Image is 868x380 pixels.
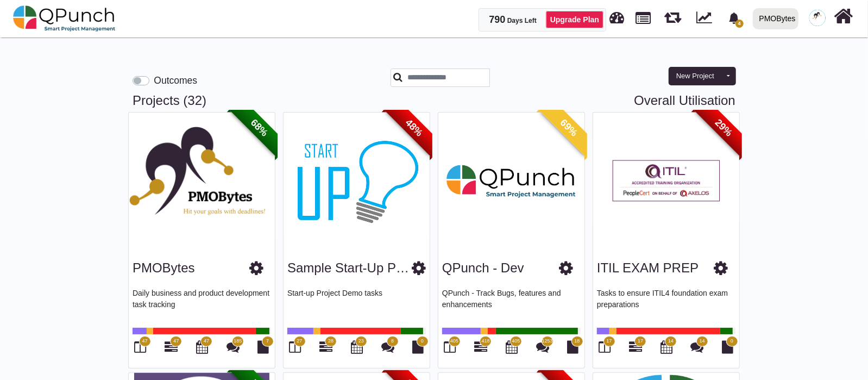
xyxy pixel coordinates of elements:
[542,338,553,345] span: 1253
[809,10,826,26] span: Aamir Pmobytes
[629,340,642,353] i: Gantt
[196,340,208,353] i: Calendar
[728,13,740,24] svg: bell fill
[474,340,487,353] i: Gantt
[358,338,364,345] span: 23
[287,260,412,276] h3: Sample Start-up Project Template
[748,1,803,36] a: PMOBytes
[133,288,271,320] p: Daily business and product development task tracking
[629,345,642,353] a: 17
[568,340,579,353] i: Document Library
[413,340,424,353] i: Document Library
[133,260,195,275] a: PMOBytes
[546,11,603,28] a: Upgrade Plan
[229,98,290,158] span: 68%
[512,338,520,345] span: 405
[638,338,643,345] span: 17
[731,338,733,345] span: 0
[133,93,735,109] h3: Projects (32)
[834,6,853,27] i: Home
[694,98,754,158] span: 29%
[328,338,334,345] span: 28
[290,340,301,353] i: Board
[759,9,796,28] div: PMOBytes
[442,260,524,275] a: QPunch - Dev
[173,338,179,345] span: 47
[165,345,178,353] a: 47
[722,1,749,35] a: bell fill4
[154,73,197,88] label: Outcomes
[474,345,487,353] a: 418
[597,260,699,275] a: ITIL EXAM PREP
[489,14,506,25] span: 790
[227,340,240,353] i: Punch Discussions
[442,260,524,276] h3: QPunch - Dev
[421,338,424,345] span: 0
[384,98,444,158] span: 48%
[536,340,549,353] i: Punch Discussions
[809,10,826,26] img: avatar
[13,2,116,35] img: qpunch-sp.fa6292f.png
[735,20,744,28] span: 4
[391,338,394,345] span: 8
[700,338,705,345] span: 14
[691,340,704,353] i: Punch Discussions
[450,338,458,345] span: 405
[266,338,269,345] span: 7
[574,338,580,345] span: 18
[442,288,581,320] p: QPunch - Track Bugs, features and enhancements
[287,260,484,275] a: Sample Start-up Project Template
[204,338,209,345] span: 47
[142,338,147,345] span: 47
[669,67,722,85] button: New Project
[444,340,456,353] i: Board
[725,8,744,28] div: Notification
[297,338,302,345] span: 27
[351,340,363,353] i: Calendar
[507,17,537,24] span: Days Left
[482,338,490,345] span: 418
[506,340,518,353] i: Calendar
[287,288,426,320] p: Start-up Project Demo tasks
[606,338,612,345] span: 17
[668,338,674,345] span: 14
[319,345,332,353] a: 28
[539,98,599,158] span: 69%
[691,1,722,36] div: Dynamic Report
[722,340,734,353] i: Document Library
[636,7,651,24] span: Projects
[319,340,332,353] i: Gantt
[634,93,735,109] a: Overall Utilisation
[234,338,242,345] span: 185
[597,288,735,320] p: Tasks to ensure ITIL4 foundation exam preparations
[165,340,178,353] i: Gantt
[661,340,672,353] i: Calendar
[599,340,611,353] i: Board
[133,260,195,276] h3: PMOBytes
[803,1,832,35] a: avatar
[381,340,394,353] i: Punch Discussions
[597,260,699,276] h3: ITIL EXAM PREP
[610,7,625,23] span: Dashboard
[664,5,681,23] span: Iteration
[258,340,269,353] i: Document Library
[135,340,147,353] i: Board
